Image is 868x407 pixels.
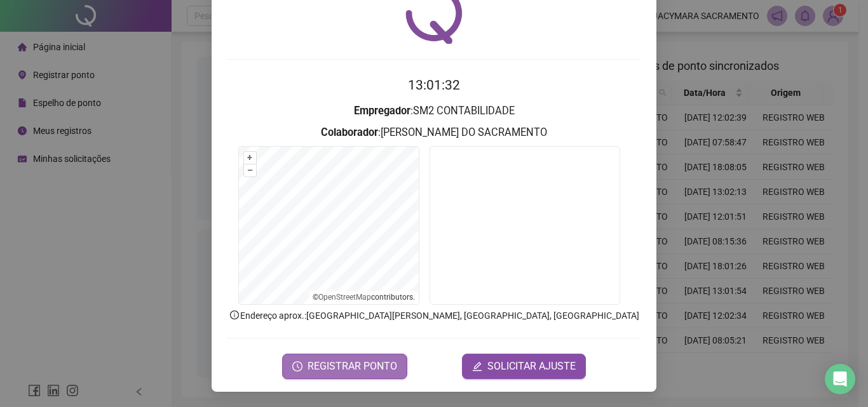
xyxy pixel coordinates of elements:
[227,309,641,323] p: Endereço aprox. : [GEOGRAPHIC_DATA][PERSON_NAME], [GEOGRAPHIC_DATA], [GEOGRAPHIC_DATA]
[229,309,240,321] span: info-circle
[244,164,256,177] button: –
[244,152,256,164] button: +
[282,354,407,379] button: REGISTRAR PONTO
[292,361,302,371] span: clock-circle
[308,359,397,374] span: REGISTRAR PONTO
[318,293,371,302] a: OpenStreetMap
[227,103,641,119] h3: : SM2 CONTABILIDADE
[487,359,576,374] span: SOLICITAR AJUSTE
[354,105,410,117] strong: Empregador
[227,124,641,141] h3: : [PERSON_NAME] DO SACRAMENTO
[462,354,586,379] button: editSOLICITAR AJUSTE
[321,126,378,138] strong: Colaborador
[472,361,482,371] span: edit
[408,77,460,93] time: 13:01:32
[313,293,415,302] li: © contributors.
[825,364,855,394] div: Open Intercom Messenger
